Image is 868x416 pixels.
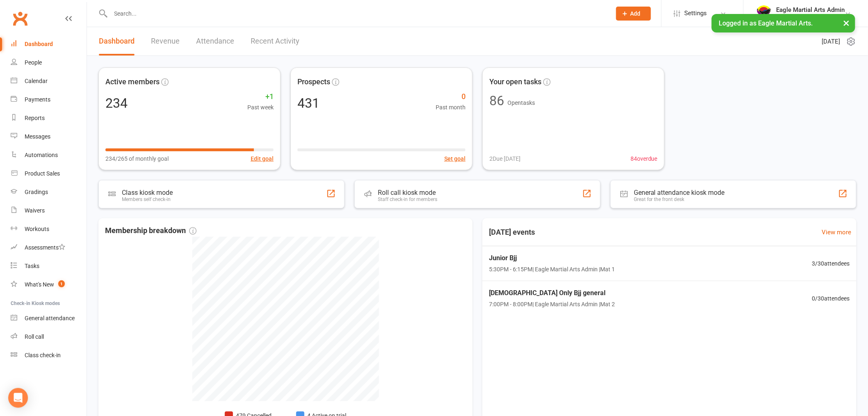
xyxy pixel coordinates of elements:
a: Assessments [11,238,87,257]
div: Open Intercom Messenger [8,388,28,408]
div: 86 [489,94,504,107]
div: Members self check-in [122,196,173,202]
span: 3 / 30 attendees [812,259,850,268]
a: Product Sales [11,164,87,183]
a: Dashboard [99,27,135,55]
span: Logged in as Eagle Martial Arts. [719,19,813,27]
span: 234/265 of monthly goal [105,154,169,163]
a: View more [822,227,852,237]
span: 7:00PM - 8:00PM | Eagle Martial Arts Admin | Mat 2 [489,300,615,309]
div: Staff check-in for members [378,196,437,202]
div: Roll call [25,333,44,340]
a: Calendar [11,72,87,90]
a: Attendance [196,27,234,55]
span: Membership breakdown [105,225,196,237]
span: Active members [105,76,160,88]
div: Roll call kiosk mode [378,189,437,196]
div: What's New [25,281,54,288]
a: Waivers [11,201,87,220]
a: General attendance kiosk mode [11,309,87,328]
div: Workouts [25,226,49,232]
div: General attendance [25,315,75,321]
span: 84 overdue [630,154,658,163]
div: Payments [25,96,50,103]
button: Set goal [444,154,466,163]
div: Class check-in [25,352,61,358]
a: Automations [11,146,87,164]
div: Eagle Martial Arts Admin [777,6,845,14]
span: Your open tasks [489,76,541,88]
div: Calendar [25,78,48,84]
span: 2 Due [DATE] [489,154,521,163]
a: Revenue [151,27,180,55]
img: thumb_image1738041739.png [756,5,772,22]
span: 5:30PM - 6:15PM | Eagle Martial Arts Admin | Mat 1 [489,265,615,274]
div: Product Sales [25,170,60,177]
a: Roll call [11,328,87,346]
div: Class kiosk mode [122,189,173,196]
span: 0 [436,91,466,103]
a: Workouts [11,220,87,238]
h3: [DATE] events [482,225,541,240]
a: Messages [11,127,87,146]
button: Edit goal [251,154,274,163]
span: [DATE] [822,37,841,46]
div: Reports [25,115,45,121]
span: Open tasks [507,99,535,106]
a: Reports [11,109,87,127]
a: Recent Activity [251,27,299,55]
div: Automations [25,152,58,158]
button: Add [616,7,651,21]
a: Gradings [11,183,87,201]
span: 0 / 30 attendees [812,294,850,303]
a: Clubworx [10,8,30,29]
a: Payments [11,90,87,109]
div: 431 [297,97,320,110]
div: Gradings [25,189,48,195]
span: Add [630,10,641,17]
div: Assessments [25,244,65,251]
span: Past week [247,103,274,112]
span: 1 [58,280,65,287]
input: Search... [108,8,605,19]
a: What's New1 [11,275,87,294]
span: [DEMOGRAPHIC_DATA] Only Bjj general [489,288,615,298]
button: × [839,14,854,32]
div: Messages [25,133,50,140]
a: Dashboard [11,35,87,53]
div: General attendance kiosk mode [634,189,725,196]
span: Prospects [297,76,330,88]
div: People [25,59,42,66]
a: People [11,53,87,72]
span: +1 [247,91,274,103]
span: Past month [436,103,466,112]
div: Waivers [25,207,45,214]
div: Eagle Martial Arts [777,14,845,21]
a: Class kiosk mode [11,346,87,365]
div: 234 [105,97,128,110]
div: Great for the front desk [634,196,725,202]
a: Tasks [11,257,87,275]
span: Junior Bjj [489,253,615,263]
span: Settings [685,4,707,23]
div: Tasks [25,263,39,269]
div: Dashboard [25,41,53,47]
